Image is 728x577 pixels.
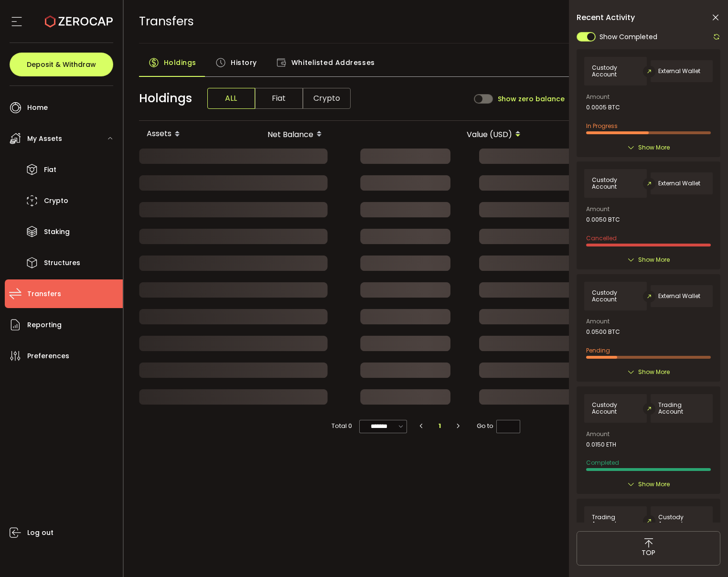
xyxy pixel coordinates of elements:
span: Custody Account [658,514,706,527]
span: External Wallet [658,68,700,75]
span: Pending [586,346,610,354]
span: Custody Account [592,64,639,78]
span: Reporting [27,318,62,332]
span: Custody Account [592,177,639,190]
span: Transfers [139,13,194,30]
span: Staking [44,225,70,239]
span: Amount [586,94,610,100]
span: Fiat [255,88,303,109]
span: Holdings [139,89,192,107]
span: 0.0150 ETH [586,441,616,448]
span: 0.0005 BTC [586,104,620,111]
span: Amount [586,206,610,212]
span: External Wallet [658,293,700,299]
span: TOP [642,548,655,558]
span: My Assets [27,132,62,146]
span: Show More [638,480,670,489]
span: Amount [586,319,610,324]
span: Amount [586,431,610,437]
button: Deposit & Withdraw [10,53,113,76]
span: Trading Account [658,402,706,415]
span: Show More [638,143,670,152]
span: Preferences [27,349,69,363]
span: Go to [477,419,520,433]
span: Show zero balance [498,96,565,102]
span: Crypto [44,194,68,208]
span: Transfers [27,287,61,301]
span: Trading Account [592,514,639,527]
span: Recent Activity [577,14,635,21]
span: Completed [586,459,619,467]
span: Cancelled [586,234,617,242]
span: In Progress [586,122,618,130]
span: Fiat [44,163,56,177]
span: Custody Account [592,289,639,303]
span: Holdings [164,53,196,72]
span: Show More [638,367,670,377]
span: Log out [27,526,54,540]
span: Whitelisted Addresses [291,53,375,72]
span: Total 0 [332,419,352,433]
div: Value (USD) [429,126,528,142]
li: 1 [431,419,449,433]
iframe: Chat Widget [680,531,728,577]
span: 0.0050 BTC [586,216,620,223]
span: ALL [207,88,255,109]
span: Structures [44,256,80,270]
span: Show Completed [600,32,657,42]
div: Assets [139,126,230,142]
div: Net Balance [230,126,330,142]
span: Crypto [303,88,351,109]
span: History [231,53,257,72]
span: Custody Account [592,402,639,415]
span: Home [27,101,48,115]
span: Show More [638,255,670,265]
span: External Wallet [658,180,700,187]
span: Deposit & Withdraw [27,61,96,68]
span: 0.0500 BTC [586,329,620,335]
